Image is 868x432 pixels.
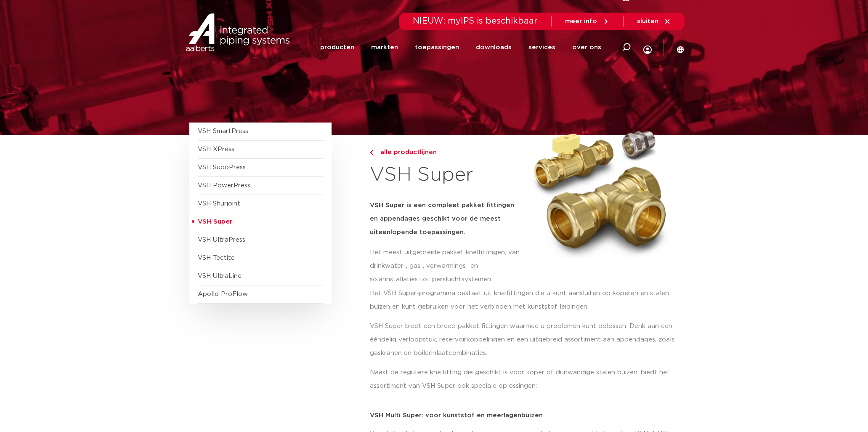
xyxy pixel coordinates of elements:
[476,30,512,64] a: downloads
[370,320,679,360] p: VSH Super biedt een breed pakket fittingen waarmee u problemen kunt oplossen. Denk aan een ééndel...
[528,30,555,64] a: services
[198,273,242,279] a: VSH UltraLine
[637,18,671,25] a: sluiten
[565,18,597,24] span: meer info
[320,30,354,64] a: producten
[198,200,240,207] a: VSH Shurjoint
[198,219,232,225] span: VSH Super
[370,199,522,239] h5: VSH Super is een compleet pakket fittingen en appendages geschikt voor de meest uiteenlopende toe...
[370,366,679,393] p: Naast de reguliere knelfitting die geschikt is voor koper of dunwandige stalen buizen, biedt het ...
[370,162,522,189] h1: VSH Super
[415,30,459,64] a: toepassingen
[198,146,234,152] a: VSH XPress
[370,150,373,155] img: chevron-right.svg
[565,18,610,25] a: meer info
[198,128,248,134] a: VSH SmartPress
[375,149,437,155] span: alle productlijnen
[643,28,652,67] div: my IPS
[413,17,538,25] span: NIEUW: myIPS is beschikbaar
[198,237,245,243] a: VSH UltraPress
[198,164,246,171] a: VSH SudoPress
[572,30,601,64] a: over ons
[637,18,658,24] span: sluiten
[370,246,522,286] p: Het meest uitgebreide pakket knelfittingen, van drinkwater-, gas-, verwarmings- en solarinstallat...
[320,30,601,64] nav: Menu
[370,147,522,157] a: alle productlijnen
[198,255,235,261] a: VSH Tectite
[370,412,679,419] p: VSH Multi Super: voor kunststof en meerlagenbuizen
[371,30,398,64] a: markten
[198,182,250,189] a: VSH PowerPress
[198,291,248,297] a: Apollo ProFlow
[370,287,679,314] p: Het VSH Super-programma bestaat uit knelfittingen die u kunt aansluiten op koperen en stalen buiz...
